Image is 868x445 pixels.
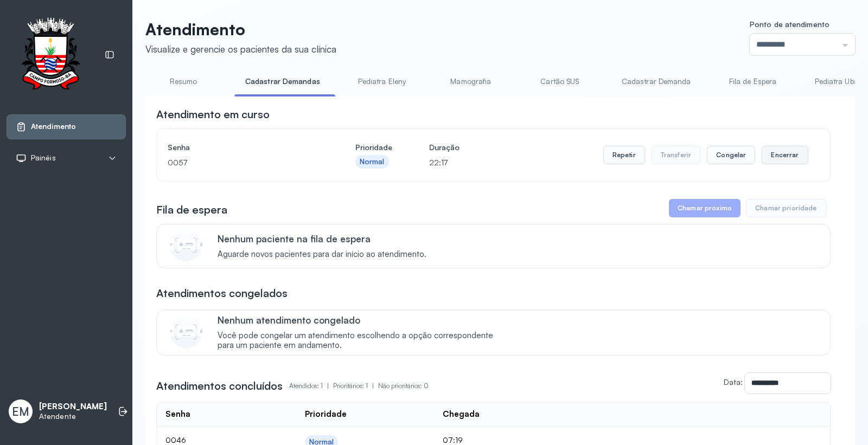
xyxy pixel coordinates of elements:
[156,286,288,301] h3: Atendimentos congelados
[156,378,283,394] h3: Atendimentos concluídos
[170,229,202,261] img: Imagem de CalloutCard
[355,140,392,155] h4: Prioridade
[429,155,459,170] p: 22:17
[372,382,374,390] span: |
[707,146,755,164] button: Congelar
[168,140,318,155] h4: Senha
[16,121,117,132] a: Atendimento
[333,378,378,394] p: Prioritários: 1
[156,202,227,217] h3: Fila de espera
[218,331,505,351] span: Você pode congelar um atendimento escolhendo a opção correspondente para um paciente em andamento.
[31,122,76,131] span: Atendimento
[724,377,743,386] label: Data:
[156,107,270,122] h3: Atendimento em curso
[344,73,420,91] a: Pediatra Eleny
[652,146,701,164] button: Transferir
[762,146,808,164] button: Encerrar
[39,402,107,412] p: [PERSON_NAME]
[443,409,480,420] div: Chegada
[39,412,107,421] p: Atendente
[145,43,336,55] div: Visualize e gerencie os pacientes da sua clínica
[603,146,645,164] button: Repetir
[429,140,459,155] h4: Duração
[170,315,202,348] img: Imagem de CalloutCard
[750,20,829,29] span: Ponto de atendimento
[443,435,463,444] span: 07:19
[165,435,186,444] span: 0046
[218,233,426,244] p: Nenhum paciente na fila de espera
[234,73,331,91] a: Cadastrar Demandas
[218,249,426,260] span: Aguarde novos pacientes para dar início ao atendimento.
[145,20,336,39] p: Atendimento
[327,382,329,390] span: |
[669,199,741,217] button: Chamar próximo
[168,155,318,170] p: 0057
[31,153,56,163] span: Painéis
[360,157,385,166] div: Normal
[715,73,791,91] a: Fila de Espera
[611,73,702,91] a: Cadastrar Demanda
[378,378,429,394] p: Não prioritários: 0
[746,199,826,217] button: Chamar prioridade
[145,73,221,91] a: Resumo
[289,378,333,394] p: Atendidos: 1
[433,73,509,91] a: Mamografia
[218,314,505,326] p: Nenhum atendimento congelado
[11,17,90,93] img: Logotipo do estabelecimento
[522,73,598,91] a: Cartão SUS
[305,409,347,420] div: Prioridade
[165,409,190,420] div: Senha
